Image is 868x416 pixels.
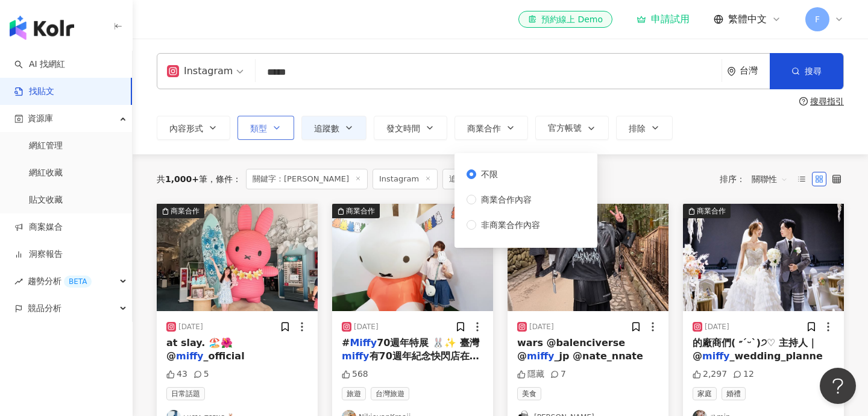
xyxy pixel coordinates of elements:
[442,169,557,189] span: 追蹤數：10,000-29,999
[683,204,844,311] img: post-image
[157,174,207,184] div: 共 筆
[342,350,370,362] mark: miffy
[29,140,63,152] a: 網紅管理
[332,204,493,311] img: post-image
[740,66,770,76] div: 台灣
[246,169,368,189] span: 關鍵字：[PERSON_NAME]
[165,174,199,184] span: 1,000+
[476,218,545,232] span: 非商業合作內容
[693,337,817,362] span: 的廠商們( ˶ˊᵕˋ)੭♡ 主持人｜ @
[314,124,339,133] span: 追蹤數
[166,368,187,380] div: 43
[14,248,63,260] a: 洞察報告
[697,205,726,217] div: 商業合作
[529,322,554,332] div: [DATE]
[193,368,209,380] div: 5
[332,204,493,311] button: 商業合作
[637,13,690,25] a: 申請試用
[693,368,727,380] div: 2,297
[28,295,61,322] span: 競品分析
[535,116,609,140] button: 官方帳號
[237,116,294,140] button: 類型
[167,61,233,81] div: Instagram
[467,124,501,133] span: 商業合作
[178,322,203,332] div: [DATE]
[805,66,822,76] span: 搜尋
[171,205,200,217] div: 商業合作
[176,350,204,362] mark: miffy
[371,387,409,400] span: 台灣旅遊
[454,116,528,140] button: 商業合作
[508,204,668,311] button: 商業合作
[169,124,203,133] span: 內容形式
[770,53,843,89] button: 搜尋
[518,11,612,28] a: 預約線上 Demo
[720,169,794,189] div: 排序：
[14,86,54,98] a: 找貼文
[550,368,566,380] div: 7
[476,168,503,181] span: 不限
[517,368,544,380] div: 隱藏
[616,116,673,140] button: 排除
[555,350,643,362] span: _jp @nate_nnate
[702,350,730,362] mark: miffy
[342,387,366,400] span: 旅遊
[528,13,603,25] div: 預約線上 Demo
[799,97,808,106] span: question-circle
[157,204,318,311] button: 商業合作
[374,116,447,140] button: 發文時間
[727,67,736,76] span: environment
[204,350,245,362] span: _official
[166,337,233,362] span: at slay. 🏖️🌺 @
[14,277,23,286] span: rise
[728,13,767,26] span: 繁體中文
[207,174,241,184] span: 條件 ：
[386,124,420,133] span: 發文時間
[752,169,788,189] span: 關聯性
[548,123,582,133] span: 官方帳號
[517,387,541,400] span: 美食
[527,350,555,362] mark: miffy
[377,337,479,348] span: 70週年特展 🐰✨️ 臺灣
[733,368,754,380] div: 12
[346,205,375,217] div: 商業合作
[354,322,379,332] div: [DATE]
[683,204,844,311] button: 商業合作
[476,193,536,206] span: 商業合作內容
[342,368,368,380] div: 568
[342,350,479,402] span: 有70週年紀念快閃店在[GEOGRAPHIC_DATA]༘♡⠀ 而且還是免費入場～當然不能錯過啦❣️ 特地背70週年
[29,167,63,179] a: 網紅收藏
[28,268,92,295] span: 趨勢分析
[373,169,438,189] span: Instagram
[14,221,63,233] a: 商案媒合
[14,58,65,71] a: searchAI 找網紅
[157,116,230,140] button: 內容形式
[815,13,820,26] span: F
[64,276,92,288] div: BETA
[342,337,350,348] span: #
[350,337,377,348] mark: Miffy
[166,387,205,400] span: 日常話題
[508,204,668,311] img: post-image
[820,368,856,404] iframe: Help Scout Beacon - Open
[301,116,366,140] button: 追蹤數
[250,124,267,133] span: 類型
[28,105,53,132] span: 資源庫
[29,194,63,206] a: 貼文收藏
[722,387,746,400] span: 婚禮
[810,96,844,106] div: 搜尋指引
[629,124,646,133] span: 排除
[517,337,625,362] span: wars @balenciverse @
[10,16,74,40] img: logo
[705,322,729,332] div: [DATE]
[730,350,823,362] span: _wedding_planne
[693,387,717,400] span: 家庭
[157,204,318,311] img: post-image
